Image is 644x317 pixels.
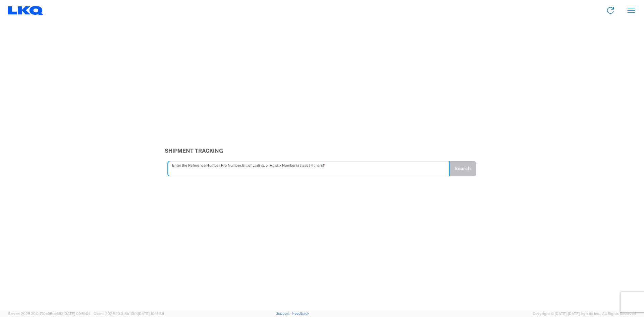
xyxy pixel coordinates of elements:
[8,312,91,316] span: Server: 2025.20.0-710e05ee653
[165,148,480,154] h3: Shipment Tracking
[276,311,292,315] a: Support
[138,312,164,316] span: [DATE] 10:16:38
[533,311,636,317] span: Copyright © [DATE]-[DATE] Agistix Inc., All Rights Reserved
[63,312,91,316] span: [DATE] 09:51:04
[292,311,309,315] a: Feedback
[94,312,164,316] span: Client: 2025.20.0-8b113f4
